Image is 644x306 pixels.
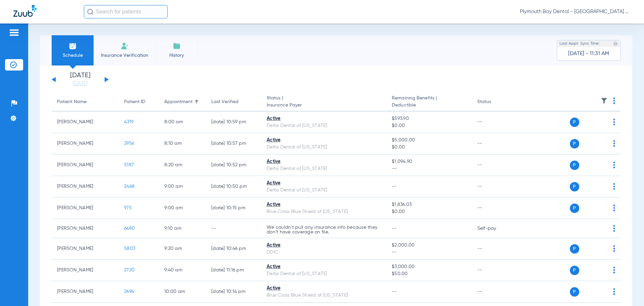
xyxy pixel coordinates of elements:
[164,98,201,105] div: Appointment
[161,52,193,59] span: History
[124,268,135,272] span: 2720
[613,97,615,104] img: group-dot-blue.svg
[159,281,206,303] td: 10:00 AM
[568,50,609,57] span: [DATE] - 11:31 AM
[613,183,615,190] img: group-dot-blue.svg
[392,270,466,277] span: $50.00
[267,137,381,144] div: Active
[52,260,119,281] td: [PERSON_NAME]
[613,41,618,46] img: last sync help info
[173,42,181,50] img: History
[52,281,119,303] td: [PERSON_NAME]
[392,102,466,109] span: Deductible
[610,274,644,306] iframe: Chat Widget
[267,122,381,129] div: Delta Dental of [US_STATE]
[52,133,119,155] td: [PERSON_NAME]
[520,8,631,15] span: Plymouth Bay Dental - [GEOGRAPHIC_DATA] Dental
[472,281,517,303] td: --
[124,226,135,231] span: 6680
[159,133,206,155] td: 8:10 AM
[206,155,261,176] td: [DATE] 10:52 PM
[121,42,129,50] img: Manual Insurance Verification
[613,119,615,125] img: group-dot-blue.svg
[267,249,381,256] div: DDIC
[159,198,206,219] td: 9:00 AM
[472,112,517,133] td: --
[206,281,261,303] td: [DATE] 10:14 PM
[392,289,397,294] span: --
[392,249,466,256] span: --
[613,225,615,232] img: group-dot-blue.svg
[570,244,579,254] span: P
[472,198,517,219] td: --
[124,184,135,189] span: 2468
[84,5,168,18] input: Search for patients
[570,139,579,148] span: P
[267,242,381,249] div: Active
[392,158,466,165] span: $1,094.90
[267,292,381,299] div: Blue Cross Blue Shield of [US_STATE]
[570,182,579,191] span: P
[87,9,93,15] img: Search Icon
[159,155,206,176] td: 8:20 AM
[206,176,261,198] td: [DATE] 10:50 PM
[472,219,517,238] td: Self-pay
[613,267,615,273] img: group-dot-blue.svg
[570,118,579,127] span: P
[570,204,579,213] span: P
[60,80,100,87] a: [DATE]
[206,260,261,281] td: [DATE] 11:16 PM
[206,112,261,133] td: [DATE] 10:59 PM
[392,144,466,151] span: $0.00
[267,165,381,172] div: Delta Dental of [US_STATE]
[52,198,119,219] td: [PERSON_NAME]
[261,93,386,112] th: Status |
[57,52,89,59] span: Schedule
[392,226,397,231] span: --
[69,42,77,50] img: Schedule
[206,133,261,155] td: [DATE] 10:57 PM
[267,263,381,270] div: Active
[472,155,517,176] td: --
[124,120,133,124] span: 4319
[472,260,517,281] td: --
[124,141,134,146] span: 2956
[267,180,381,187] div: Active
[613,245,615,252] img: group-dot-blue.svg
[386,93,472,112] th: Remaining Benefits |
[206,219,261,238] td: --
[267,144,381,151] div: Delta Dental of [US_STATE]
[267,102,381,109] span: Insurance Payer
[52,176,119,198] td: [PERSON_NAME]
[206,198,261,219] td: [DATE] 10:15 PM
[570,266,579,275] span: P
[392,137,466,144] span: $5,000.00
[159,260,206,281] td: 9:40 AM
[267,158,381,165] div: Active
[211,98,238,105] div: Last Verified
[613,140,615,147] img: group-dot-blue.svg
[392,115,466,122] span: $593.90
[124,206,132,210] span: 975
[52,238,119,260] td: [PERSON_NAME]
[52,112,119,133] td: [PERSON_NAME]
[392,242,466,249] span: $2,000.00
[267,115,381,122] div: Active
[159,238,206,260] td: 9:20 AM
[570,287,579,297] span: P
[57,98,87,105] div: Patient Name
[60,72,100,87] li: [DATE]
[52,219,119,238] td: [PERSON_NAME]
[267,270,381,277] div: Delta Dental of [US_STATE]
[472,93,517,112] th: Status
[52,155,119,176] td: [PERSON_NAME]
[570,161,579,170] span: P
[392,184,397,189] span: --
[211,98,256,105] div: Last Verified
[472,238,517,260] td: --
[99,52,151,59] span: Insurance Verification
[613,205,615,211] img: group-dot-blue.svg
[472,133,517,155] td: --
[392,201,466,208] span: $1,836.03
